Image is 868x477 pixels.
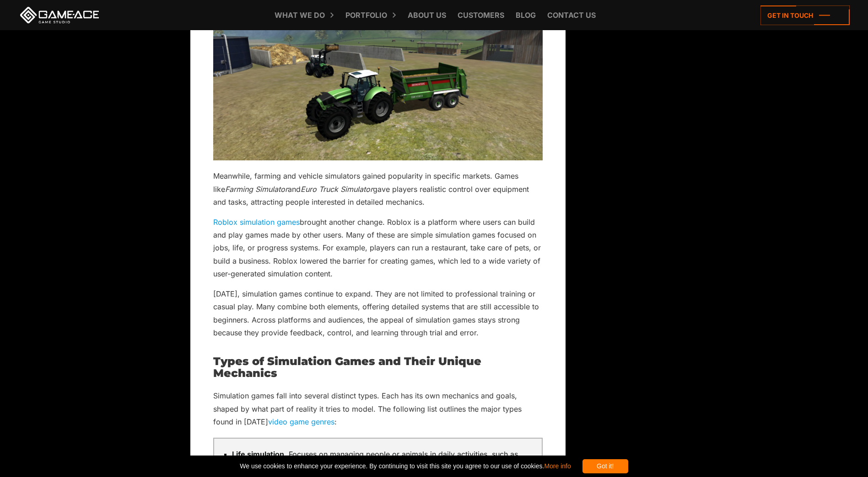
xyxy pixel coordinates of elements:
[582,459,628,473] div: Got it!
[268,417,334,426] a: video game genres
[225,185,288,194] em: Farming Simulator
[213,389,543,428] p: Simulation games fall into several distinct types. Each has its own mechanics and goals, shaped b...
[301,185,373,194] em: Euro Truck Simulator
[213,355,543,380] h2: Types of Simulation Games and Their Unique Mechanics
[760,5,850,25] a: Get in touch
[213,287,543,339] p: [DATE], simulation games continue to expand. They are not limited to professional training or cas...
[240,459,571,473] span: We use cookies to enhance your experience. By continuing to visit this site you agree to our use ...
[544,462,571,470] a: More info
[213,216,543,281] p: brought another change. Roblox is a platform where users can build and play games made by other u...
[213,217,300,227] a: Roblox simulation games
[213,170,543,208] p: Meanwhile, farming and vehicle simulators gained popularity in specific markets. Games like and g...
[232,450,284,459] strong: Life simulation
